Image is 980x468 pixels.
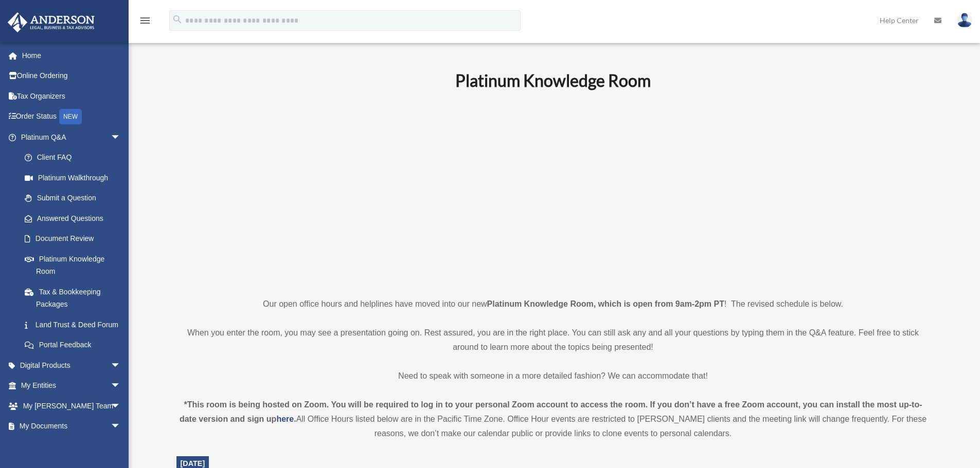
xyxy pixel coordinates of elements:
strong: Platinum Knowledge Room, which is open from 9am-2pm PT [487,299,724,308]
a: Land Trust & Deed Forum [14,314,136,335]
p: When you enter the room, you may see a presentation going on. Rest assured, you are in the right ... [176,326,930,354]
span: arrow_drop_down [111,355,131,376]
iframe: 231110_Toby_KnowledgeRoom [399,104,707,278]
span: arrow_drop_down [111,127,131,148]
a: Platinum Knowledge Room [14,249,131,282]
span: arrow_drop_down [111,376,131,397]
img: Anderson Advisors Platinum Portal [5,12,98,32]
a: Document Review [14,229,136,249]
a: My Documentsarrow_drop_down [7,416,136,437]
a: Tax & Bookkeeping Packages [14,282,136,314]
a: My [PERSON_NAME] Teamarrow_drop_down [7,396,136,416]
a: Submit a Question [14,188,136,209]
p: Our open office hours and helplines have moved into our new ! The revised schedule is below. [176,297,930,311]
a: Platinum Q&Aarrow_drop_down [7,127,136,147]
a: My Entitiesarrow_drop_down [7,376,136,396]
a: here [276,415,294,423]
img: User Pic [957,13,972,28]
a: Answered Questions [14,208,136,229]
b: Platinum Knowledge Room [455,70,651,90]
span: [DATE] [181,459,205,467]
a: Home [7,45,136,66]
a: Online Ordering [7,66,136,86]
strong: *This room is being hosted on Zoom. You will be required to log in to your personal Zoom account ... [180,400,922,423]
a: Order StatusNEW [7,106,136,127]
a: Client FAQ [14,147,136,168]
i: search [172,14,183,25]
a: Portal Feedback [14,335,136,355]
a: Tax Organizers [7,86,136,106]
a: menu [139,18,151,27]
strong: . [294,415,296,423]
span: arrow_drop_down [111,396,131,417]
a: Digital Productsarrow_drop_down [7,355,136,376]
div: All Office Hours listed below are in the Pacific Time Zone. Office Hour events are restricted to ... [176,398,930,441]
a: Platinum Walkthrough [14,167,136,188]
span: arrow_drop_down [111,416,131,437]
i: menu [139,14,151,27]
div: NEW [59,109,82,124]
p: Need to speak with someone in a more detailed fashion? We can accommodate that! [176,369,930,383]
